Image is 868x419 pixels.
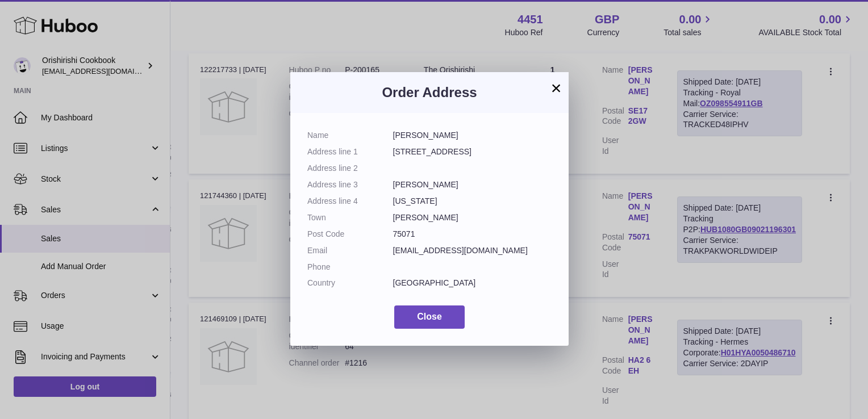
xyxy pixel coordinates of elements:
button: × [549,81,563,95]
dd: 75071 [393,229,552,240]
dd: [PERSON_NAME] [393,179,552,190]
span: Close [417,312,442,321]
dt: Post Code [307,229,393,240]
dt: Phone [307,262,393,273]
h3: Order Address [307,83,552,102]
dt: Address line 3 [307,179,393,190]
button: Close [394,305,465,329]
dd: [GEOGRAPHIC_DATA] [393,278,552,288]
dt: Address line 2 [307,163,393,174]
dd: [STREET_ADDRESS] [393,146,552,157]
dd: [PERSON_NAME] [393,130,552,141]
dt: Address line 1 [307,146,393,157]
dd: [US_STATE] [393,196,552,207]
dd: [EMAIL_ADDRESS][DOMAIN_NAME] [393,245,552,256]
dt: Name [307,130,393,141]
dt: Country [307,278,393,288]
dt: Town [307,212,393,223]
dt: Address line 4 [307,196,393,207]
dd: [PERSON_NAME] [393,212,552,223]
dt: Email [307,245,393,256]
